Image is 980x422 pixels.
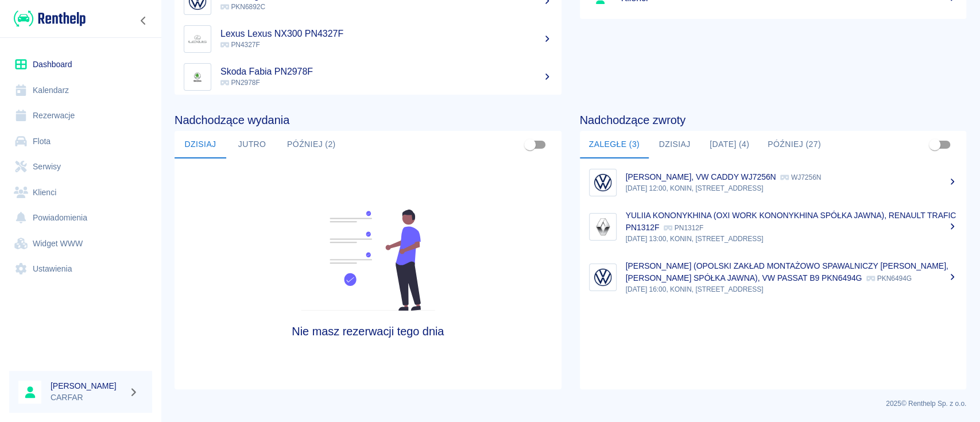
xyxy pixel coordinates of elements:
[626,261,948,282] p: [PERSON_NAME] (OPOLSKI ZAKŁAD MONTAŻOWO SPAWALNICZY [PERSON_NAME], [PERSON_NAME] SPÓŁKA JAWNA), V...
[9,52,152,78] a: Dashboard
[9,103,152,129] a: Rezerwacje
[626,211,956,232] p: YULIIA KONONYKHINA (OXI WORK KONONYKHINA SPÓŁKA JAWNA), RENAULT TRAFIC PN1312F
[626,234,958,244] p: [DATE] 13:00, KONIN, [STREET_ADDRESS]
[580,202,967,252] a: ImageYULIIA KONONYKHINA (OXI WORK KONONYKHINA SPÓŁKA JAWNA), RENAULT TRAFIC PN1312F PN1312F[DATE]...
[758,131,830,158] button: Później (27)
[187,28,208,50] img: Image
[580,163,967,202] a: Image[PERSON_NAME], VW CADDY WJ7256N WJ7256N[DATE] 12:00, KONIN, [STREET_ADDRESS]
[519,134,541,156] span: Pokaż przypisane tylko do mnie
[626,284,958,295] p: [DATE] 16:00, KONIN, [STREET_ADDRESS]
[175,398,966,409] p: 2025 © Renthelp Sp. z o.o.
[592,266,614,288] img: Image
[294,210,442,311] img: Fleet
[9,9,86,28] a: Renthelp logo
[9,154,152,180] a: Serwisy
[175,58,561,96] a: ImageSkoda Fabia PN2978F PN2978F
[866,274,912,282] p: PKN6494G
[664,224,703,232] p: PN1312F
[220,28,552,40] h5: Lexus Lexus NX300 PN4327F
[700,131,758,158] button: [DATE] (4)
[9,78,152,103] a: Kalendarz
[220,3,265,11] span: PKN6892C
[9,231,152,257] a: Widget WWW
[9,205,152,231] a: Powiadomienia
[626,183,958,193] p: [DATE] 12:00, KONIN, [STREET_ADDRESS]
[220,66,552,78] h5: Skoda Fabia PN2978F
[220,41,260,49] span: PN4327F
[14,9,86,28] img: Renthelp logo
[580,113,967,127] h4: Nadchodzące zwroty
[226,131,278,158] button: Jutro
[580,252,967,303] a: Image[PERSON_NAME] (OPOLSKI ZAKŁAD MONTAŻOWO SPAWALNICZY [PERSON_NAME], [PERSON_NAME] SPÓŁKA JAWN...
[780,173,821,181] p: WJ7256N
[592,216,614,238] img: Image
[175,131,226,158] button: Dzisiaj
[51,392,124,404] p: CARFAR
[580,131,649,158] button: Zaległe (3)
[51,380,124,392] h6: [PERSON_NAME]
[626,172,776,181] p: [PERSON_NAME], VW CADDY WJ7256N
[175,20,561,58] a: ImageLexus Lexus NX300 PN4327F PN4327F
[278,131,345,158] button: Później (2)
[135,13,152,28] button: Zwiń nawigację
[9,180,152,206] a: Klienci
[924,134,946,156] span: Pokaż przypisane tylko do mnie
[9,256,152,282] a: Ustawienia
[220,79,260,87] span: PN2978F
[187,66,208,88] img: Image
[649,131,700,158] button: Dzisiaj
[175,113,561,127] h4: Nadchodzące wydania
[592,172,614,193] img: Image
[223,324,513,338] h4: Nie masz rezerwacji tego dnia
[9,129,152,154] a: Flota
